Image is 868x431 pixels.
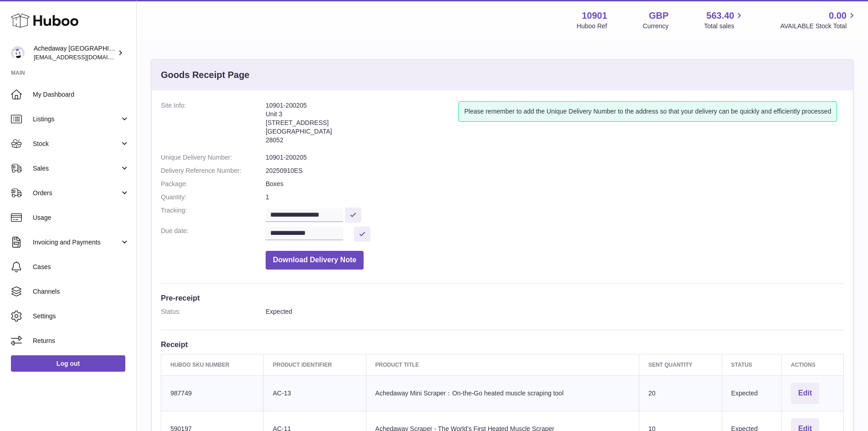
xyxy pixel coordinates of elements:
th: Status [722,354,781,375]
strong: 10901 [582,10,607,22]
a: 563.40 Total sales [704,10,745,31]
div: Currency [643,22,669,31]
span: Returns [33,337,129,345]
h3: Receipt [161,339,844,349]
span: My Dashboard [33,90,129,99]
span: Channels [33,287,129,296]
dt: Tracking: [161,206,266,222]
dd: 10901-200205 [266,153,844,162]
th: Sent Quantity [639,354,722,375]
span: Usage [33,213,129,222]
a: 0.00 AVAILABLE Stock Total [780,10,857,31]
div: Please remember to add the Unique Delivery Number to the address so that your delivery can be qui... [458,101,837,122]
td: Expected [722,375,781,411]
span: Listings [33,115,120,124]
dd: 20250910ES [266,166,844,175]
div: Huboo Ref [577,22,607,31]
dt: Quantity: [161,193,266,202]
td: 20 [639,375,722,411]
span: Settings [33,312,129,321]
td: 987749 [161,375,264,411]
span: 0.00 [829,10,847,22]
td: AC-13 [263,375,366,411]
img: admin@newpb.co.uk [11,46,25,60]
th: Product Identifier [263,354,366,375]
button: Download Delivery Note [266,251,364,270]
th: Actions [781,354,843,375]
dt: Delivery Reference Number: [161,166,266,175]
span: [EMAIL_ADDRESS][DOMAIN_NAME] [34,53,134,61]
span: Sales [33,164,120,173]
dd: 1 [266,193,844,202]
dt: Package: [161,180,266,188]
dd: Expected [266,307,844,316]
td: Achedaway Mini Scraper：On-the-Go heated muscle scraping tool [366,375,639,411]
dd: Boxes [266,180,844,188]
a: Log out [11,355,125,372]
div: Achedaway [GEOGRAPHIC_DATA] [34,44,116,62]
h3: Goods Receipt Page [161,69,250,81]
th: Huboo SKU Number [161,354,264,375]
span: Stock [33,140,120,148]
dt: Status: [161,307,266,316]
dt: Due date: [161,227,266,242]
button: Edit [791,383,819,404]
address: 10901-200205 Unit 3 [STREET_ADDRESS] [GEOGRAPHIC_DATA] 28052 [266,101,458,149]
span: Total sales [704,22,745,31]
span: Cases [33,263,129,271]
dt: Site Info: [161,101,266,149]
strong: GBP [649,10,668,22]
span: Orders [33,189,120,197]
span: Invoicing and Payments [33,238,120,247]
span: AVAILABLE Stock Total [780,22,857,31]
span: 563.40 [706,10,734,22]
h3: Pre-receipt [161,293,844,303]
th: Product title [366,354,639,375]
dt: Unique Delivery Number: [161,153,266,162]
